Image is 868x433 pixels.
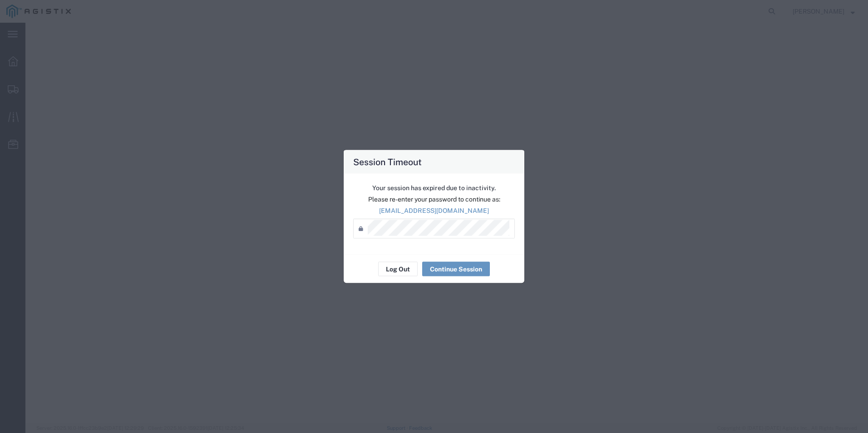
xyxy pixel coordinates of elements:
[353,195,515,204] p: Please re-enter your password to continue as:
[353,183,515,193] p: Your session has expired due to inactivity.
[378,262,418,276] button: Log Out
[422,262,490,276] button: Continue Session
[353,155,422,168] h4: Session Timeout
[353,206,515,216] p: [EMAIL_ADDRESS][DOMAIN_NAME]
